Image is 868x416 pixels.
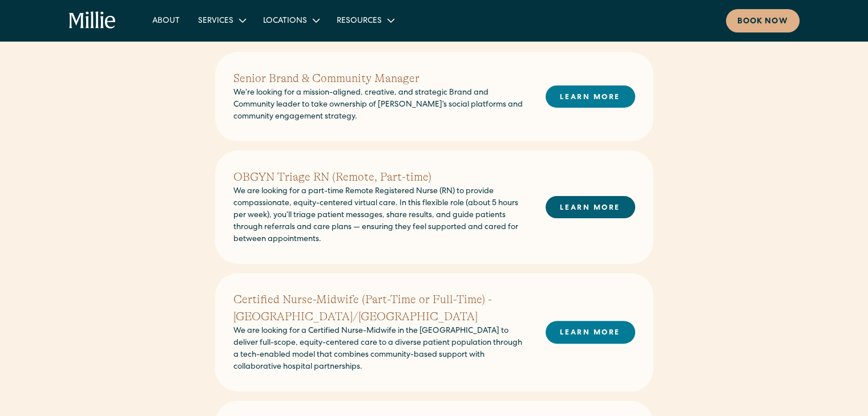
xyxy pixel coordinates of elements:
[546,196,635,218] a: LEARN MORE
[143,11,189,30] a: About
[233,186,527,246] p: We are looking for a part-time Remote Registered Nurse (RN) to provide compassionate, equity-cent...
[328,11,402,30] div: Resources
[198,15,233,27] div: Services
[233,87,527,123] p: We’re looking for a mission-aligned, creative, and strategic Brand and Community leader to take o...
[69,11,116,30] a: home
[254,11,328,30] div: Locations
[263,15,307,27] div: Locations
[726,9,800,32] a: Book now
[233,325,527,373] p: We are looking for a Certified Nurse-Midwife in the [GEOGRAPHIC_DATA] to deliver full-scope, equi...
[546,321,635,343] a: LEARN MORE
[546,85,635,108] a: LEARN MORE
[337,15,382,27] div: Resources
[737,16,788,28] div: Book now
[233,291,527,325] h2: Certified Nurse-Midwife (Part-Time or Full-Time) - [GEOGRAPHIC_DATA]/[GEOGRAPHIC_DATA]
[233,169,527,186] h2: OBGYN Triage RN (Remote, Part-time)
[233,70,527,87] h2: Senior Brand & Community Manager
[189,11,254,30] div: Services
